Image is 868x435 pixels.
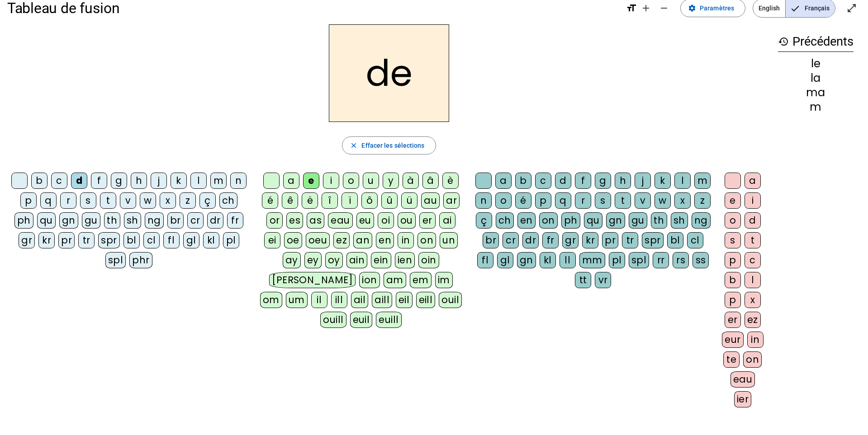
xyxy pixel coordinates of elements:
[350,312,373,328] div: euil
[398,232,414,248] div: in
[778,58,854,69] div: le
[342,192,358,209] div: ï
[260,292,282,308] div: om
[376,312,401,328] div: euill
[439,212,455,229] div: ai
[307,212,324,229] div: as
[778,102,854,112] div: m
[207,212,223,229] div: dr
[160,192,176,209] div: x
[167,212,184,229] div: br
[105,252,126,268] div: spl
[561,212,580,229] div: ph
[602,232,618,248] div: pr
[342,136,436,154] button: Effacer les sélections
[700,3,734,14] span: Paramètres
[40,192,57,209] div: q
[745,173,761,189] div: a
[743,351,762,368] div: on
[722,332,744,348] div: eur
[123,232,140,248] div: bl
[723,351,740,368] div: te
[535,192,551,209] div: p
[503,232,519,248] div: cr
[539,212,558,229] div: on
[725,232,741,248] div: s
[626,3,637,14] mat-icon: format_size
[286,212,303,229] div: es
[151,173,167,189] div: j
[535,173,551,189] div: c
[14,212,33,229] div: ph
[584,212,602,229] div: qu
[421,192,440,209] div: au
[284,232,302,248] div: oe
[227,212,243,229] div: fr
[778,36,789,47] mat-icon: history
[671,212,688,229] div: sh
[730,371,755,388] div: eau
[163,232,180,248] div: fl
[673,252,689,268] div: rs
[59,212,78,229] div: gn
[304,252,322,268] div: ey
[609,252,625,268] div: pl
[37,212,56,229] div: qu
[329,24,449,122] h2: de
[38,232,55,248] div: kr
[745,292,761,308] div: x
[199,192,216,209] div: ç
[725,192,741,209] div: e
[359,272,380,288] div: ion
[19,232,35,248] div: gr
[325,252,343,268] div: oy
[522,232,539,248] div: dr
[635,192,651,209] div: v
[629,252,650,268] div: spl
[302,192,318,209] div: ë
[515,173,531,189] div: b
[725,252,741,268] div: p
[343,173,359,189] div: o
[440,232,458,248] div: un
[129,252,152,268] div: phr
[187,212,204,229] div: cr
[475,192,492,209] div: n
[350,141,358,150] mat-icon: close
[283,252,301,268] div: ay
[745,252,761,268] div: c
[640,3,651,14] mat-icon: add
[725,212,741,229] div: o
[328,212,353,229] div: eau
[629,212,647,229] div: gu
[747,332,764,348] div: in
[692,212,711,229] div: ng
[477,252,493,268] div: fl
[353,232,372,248] div: an
[846,3,857,14] mat-icon: open_in_full
[180,192,196,209] div: z
[562,232,579,248] div: gr
[378,212,394,229] div: oi
[401,192,417,209] div: ü
[262,192,278,209] div: é
[266,212,283,229] div: or
[398,212,416,229] div: ou
[615,192,631,209] div: t
[555,173,571,189] div: d
[410,272,432,288] div: em
[91,173,107,189] div: f
[417,232,436,248] div: on
[31,173,47,189] div: b
[383,173,399,189] div: y
[361,192,378,209] div: ô
[303,173,319,189] div: e
[517,252,536,268] div: gn
[595,173,611,189] div: g
[439,292,462,308] div: ouil
[403,173,419,189] div: à
[371,252,391,268] div: ein
[183,232,199,248] div: gl
[542,232,559,248] div: fr
[694,192,711,209] div: z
